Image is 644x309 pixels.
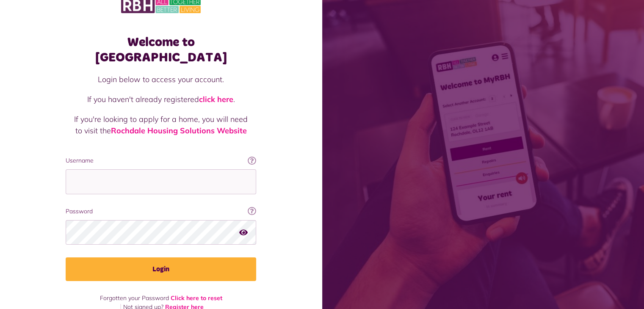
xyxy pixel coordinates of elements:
[74,113,248,136] p: If you're looking to apply for a home, you will need to visit the
[66,156,256,165] label: Username
[66,35,256,65] h1: Welcome to [GEOGRAPHIC_DATA]
[74,94,248,105] p: If you haven't already registered .
[100,294,169,302] span: Forgotten your Password
[199,94,233,104] a: click here
[74,74,248,85] p: Login below to access your account.
[66,257,256,281] button: Login
[111,126,247,135] a: Rochdale Housing Solutions Website
[171,294,222,302] a: Click here to reset
[66,207,256,216] label: Password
